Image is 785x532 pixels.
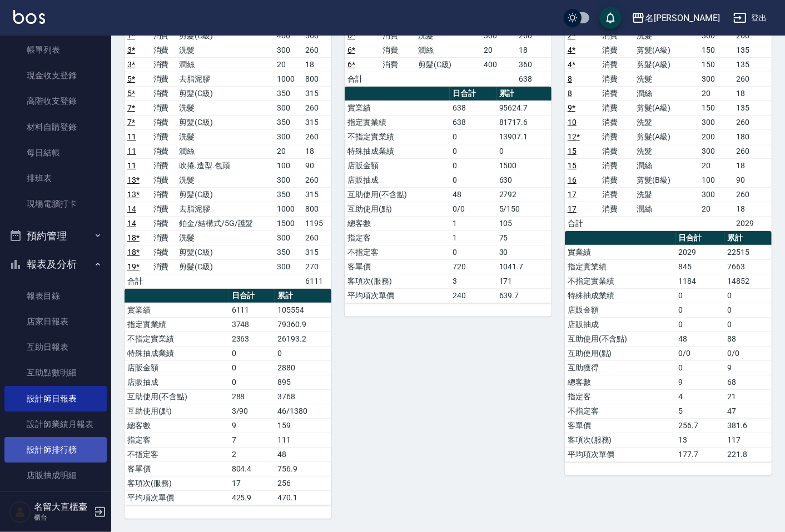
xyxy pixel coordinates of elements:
[151,115,177,129] td: 消費
[568,161,577,170] a: 15
[274,28,302,43] td: 400
[4,360,107,385] a: 互助點數明細
[599,28,634,43] td: 消費
[599,43,634,57] td: 消費
[176,259,274,274] td: 剪髮(C級)
[496,115,552,129] td: 81717.6
[724,389,771,404] td: 21
[303,259,331,274] td: 270
[450,245,496,259] td: 0
[125,433,229,447] td: 指定客
[724,245,771,259] td: 22515
[127,147,136,155] a: 11
[125,346,229,360] td: 特殊抽成業績
[496,288,552,303] td: 639.7
[568,89,572,98] a: 8
[303,115,331,129] td: 315
[125,289,331,505] table: a dense table
[4,283,107,309] a: 報表目錄
[724,303,771,317] td: 0
[481,43,516,57] td: 20
[4,437,107,463] a: 設計師排行榜
[303,274,331,288] td: 6111
[127,204,136,213] a: 14
[565,231,772,462] table: a dense table
[380,43,415,57] td: 消費
[634,72,699,86] td: 洗髮
[568,204,577,213] a: 17
[675,375,724,389] td: 9
[599,202,634,216] td: 消費
[516,57,552,72] td: 360
[303,158,331,173] td: 90
[699,86,733,101] td: 20
[724,375,771,389] td: 68
[699,173,733,187] td: 100
[568,190,577,199] a: 17
[274,187,302,202] td: 350
[450,288,496,303] td: 240
[634,86,699,101] td: 潤絲
[176,57,274,72] td: 潤絲
[345,187,450,202] td: 互助使用(不含點)
[733,72,772,86] td: 260
[699,101,733,115] td: 150
[675,231,724,245] th: 日合計
[496,101,552,115] td: 95624.7
[733,144,772,158] td: 260
[127,219,136,228] a: 14
[4,334,107,360] a: 互助日報表
[151,173,177,187] td: 消費
[345,87,552,303] table: a dense table
[733,101,772,115] td: 135
[675,332,724,346] td: 48
[229,418,275,433] td: 9
[125,274,151,288] td: 合計
[229,433,275,447] td: 7
[481,28,516,43] td: 300
[565,259,676,274] td: 指定實業績
[599,115,634,129] td: 消費
[724,346,771,360] td: 0/0
[496,245,552,259] td: 30
[34,501,91,513] h5: 名留大直櫃臺
[176,101,274,115] td: 洗髮
[151,86,177,101] td: 消費
[733,158,772,173] td: 18
[151,202,177,216] td: 消費
[4,463,107,488] a: 店販抽成明細
[565,288,676,303] td: 特殊抽成業績
[565,14,772,231] table: a dense table
[275,317,331,332] td: 79360.9
[275,433,331,447] td: 111
[675,346,724,360] td: 0/0
[724,317,771,332] td: 0
[303,230,331,245] td: 260
[733,216,772,230] td: 2029
[565,360,676,375] td: 互助獲得
[274,129,302,144] td: 300
[125,303,229,317] td: 實業績
[450,202,496,216] td: 0/0
[724,288,771,303] td: 0
[634,144,699,158] td: 洗髮
[274,259,302,274] td: 300
[599,101,634,115] td: 消費
[303,101,331,115] td: 260
[229,303,275,317] td: 6111
[450,187,496,202] td: 48
[345,158,450,173] td: 店販金額
[565,274,676,288] td: 不指定實業績
[274,86,302,101] td: 350
[675,360,724,375] td: 0
[450,173,496,187] td: 0
[127,132,136,141] a: 11
[125,404,229,418] td: 互助使用(點)
[176,115,274,129] td: 剪髮(C級)
[699,72,733,86] td: 300
[345,129,450,144] td: 不指定實業績
[176,202,274,216] td: 去脂泥膠
[274,216,302,230] td: 1500
[125,14,331,289] table: a dense table
[675,303,724,317] td: 0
